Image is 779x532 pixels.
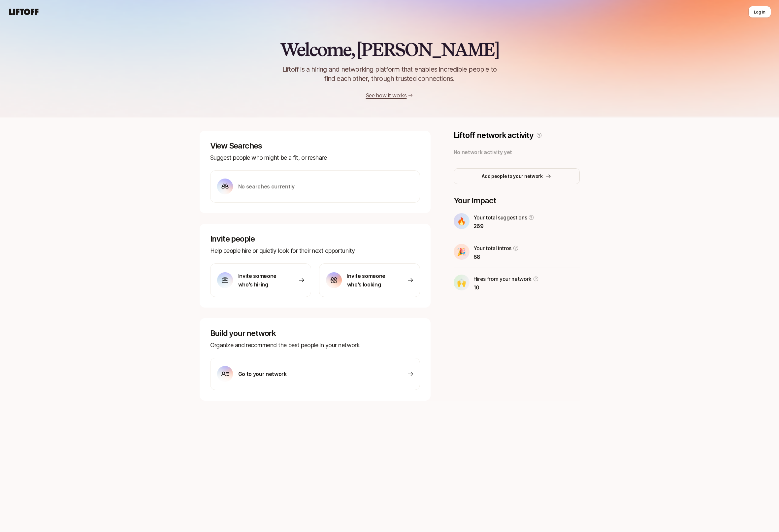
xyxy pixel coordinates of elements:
div: 🔥 [454,213,470,229]
p: Go to your network [238,370,287,378]
p: 269 [473,222,535,230]
button: Log in [748,6,771,18]
p: No network activity yet [454,148,580,156]
p: 10 [473,283,539,292]
p: Liftoff network activity [454,131,534,140]
p: Your total suggestions [473,213,527,222]
p: No searches currently [238,182,295,191]
button: Add people to your network [454,168,580,184]
p: Add people to your network [482,172,543,180]
p: Organize and recommend the best people in your network [210,341,420,350]
p: Suggest people who might be a fit, or reshare [210,153,420,162]
p: Invite people [210,234,420,244]
p: Help people hire or quietly look for their next opportunity [210,246,420,255]
div: 🎉 [454,244,470,260]
p: Liftoff is a hiring and networking platform that enables incredible people to find each other, th... [272,65,508,83]
h2: Welcome, [PERSON_NAME] [280,40,499,59]
div: 🙌 [454,275,470,290]
p: Your Impact [454,196,580,205]
p: Hires from your network [473,275,532,283]
p: View Searches [210,141,420,150]
p: Invite someone who's looking [347,272,393,289]
a: See how it works [366,92,407,99]
p: 88 [473,252,519,261]
p: Build your network [210,329,420,338]
p: Invite someone who's hiring [238,272,284,289]
p: Your total intros [473,244,512,252]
